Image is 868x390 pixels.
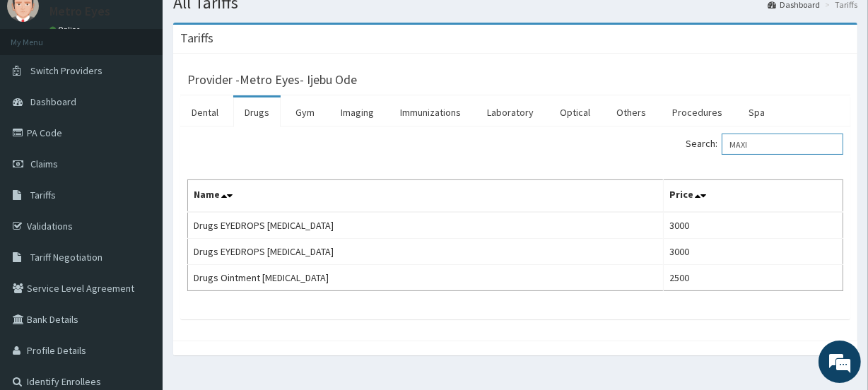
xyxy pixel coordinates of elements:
[664,212,843,239] td: 3000
[30,95,76,108] span: Dashboard
[284,97,326,127] a: Gym
[188,212,664,239] td: Drugs EYEDROPS [MEDICAL_DATA]
[233,97,281,127] a: Drugs
[30,64,102,77] span: Switch Providers
[49,5,110,18] p: Metro Eyes
[74,79,237,97] div: Chat with us now
[686,134,843,155] label: Search:
[187,73,357,86] h3: Provider - Metro Eyes- Ijebu Ode
[661,97,734,127] a: Procedures
[188,180,664,213] th: Name
[180,97,230,127] a: Dental
[476,97,545,127] a: Laboratory
[30,158,58,170] span: Claims
[664,180,843,213] th: Price
[329,97,385,127] a: Imaging
[722,134,843,155] input: Search:
[605,97,657,127] a: Others
[188,239,664,265] td: Drugs EYEDROPS [MEDICAL_DATA]
[30,251,102,264] span: Tariff Negotiation
[549,97,602,127] a: Optical
[82,110,195,252] span: We're online!
[7,249,269,298] textarea: Type your message and hit 'Enter'
[49,25,83,35] a: Online
[664,265,843,291] td: 2500
[664,239,843,265] td: 3000
[188,265,664,291] td: Drugs Ointment [MEDICAL_DATA]
[30,189,56,201] span: Tariffs
[232,7,266,41] div: Minimize live chat window
[26,71,57,106] img: d_794563401_company_1708531726252_794563401
[180,32,213,45] h3: Tariffs
[389,97,472,127] a: Immunizations
[737,97,776,127] a: Spa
